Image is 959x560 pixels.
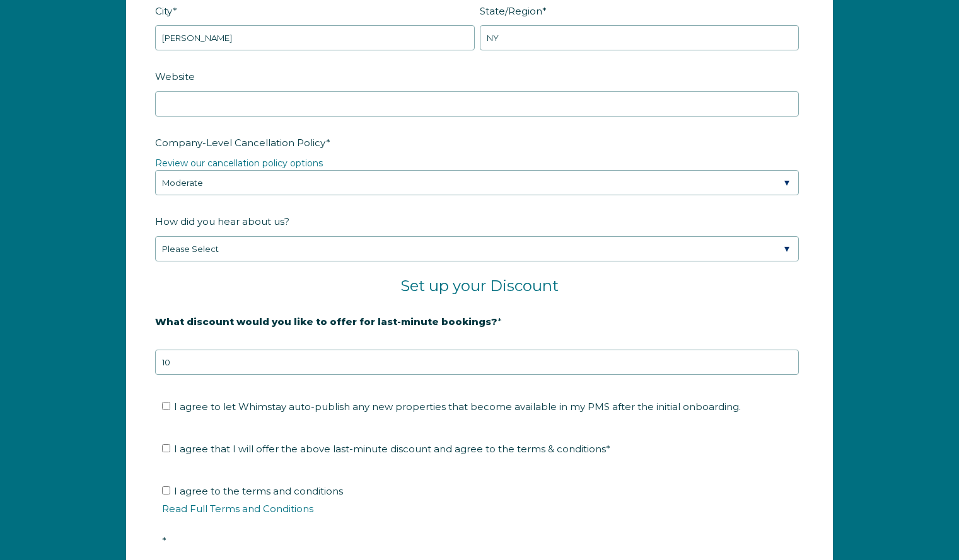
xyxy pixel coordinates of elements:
input: I agree to the terms and conditionsRead Full Terms and Conditions* [162,486,170,494]
a: Read Full Terms and Conditions [162,503,313,515]
strong: 20% is recommended, minimum of 10% [155,337,352,348]
input: I agree that I will offer the above last-minute discount and agree to the terms & conditions* [162,444,170,452]
span: State/Region [480,1,542,21]
span: Company-Level Cancellation Policy [155,133,326,152]
span: How did you hear about us? [155,212,289,231]
span: Set up your Discount [400,277,559,295]
span: I agree that I will offer the above last-minute discount and agree to the terms & conditions [174,443,610,455]
span: Website [155,67,195,86]
a: Review our cancellation policy options [155,157,323,169]
strong: What discount would you like to offer for last-minute bookings? [155,316,497,328]
input: I agree to let Whimstay auto-publish any new properties that become available in my PMS after the... [162,402,170,410]
span: City [155,1,173,21]
span: I agree to let Whimstay auto-publish any new properties that become available in my PMS after the... [174,401,741,413]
